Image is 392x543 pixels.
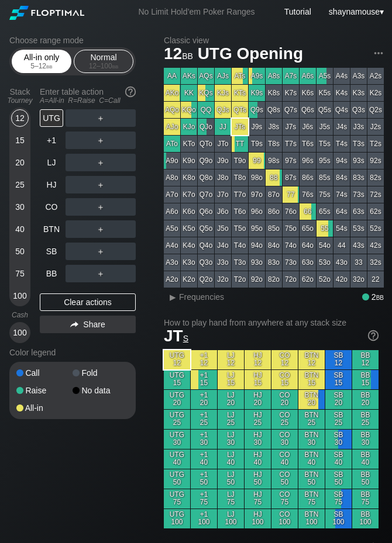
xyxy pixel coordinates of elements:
[333,254,350,271] div: 43o
[329,7,380,16] span: shaynamouse
[300,68,316,84] div: A6s
[283,170,299,186] div: 87s
[333,119,350,135] div: J4s
[164,102,180,118] div: AQo
[191,350,217,369] div: +1 12
[46,62,53,70] span: bb
[16,386,73,395] div: Raise
[232,68,248,84] div: ATs
[352,449,379,469] div: BB 40
[198,68,214,84] div: AQs
[249,220,265,237] div: 95o
[11,220,29,238] div: 40
[333,271,350,288] div: 42o
[333,153,350,169] div: 94s
[298,410,325,429] div: BTN 25
[300,237,316,254] div: 64o
[164,153,180,169] div: A9o
[298,469,325,489] div: BTN 50
[249,186,265,203] div: 97o
[249,271,265,288] div: 92o
[181,237,197,254] div: K4o
[350,186,367,203] div: 73s
[350,237,367,254] div: 43s
[79,62,128,70] div: 12 – 100
[333,220,350,237] div: 54s
[73,369,129,377] div: Fold
[283,102,299,118] div: Q7s
[40,82,136,109] div: Enter table action
[317,136,333,152] div: T5s
[218,350,244,369] div: LJ 12
[271,390,298,409] div: CO 20
[300,254,316,271] div: 63o
[283,271,299,288] div: 72o
[317,203,333,220] div: 65s
[183,331,188,344] span: s
[40,96,136,105] div: A=All-in R=Raise C=Call
[164,68,180,84] div: AA
[350,254,367,271] div: 33
[164,186,180,203] div: A7o
[317,254,333,271] div: 53o
[181,68,197,84] div: AKs
[198,136,214,152] div: QTo
[325,430,352,449] div: SB 30
[249,85,265,101] div: K9s
[367,271,384,288] div: 22
[317,186,333,203] div: 75s
[215,153,231,169] div: J9o
[164,449,190,469] div: UTG 40
[66,154,136,171] div: ＋
[164,327,188,345] span: JT
[350,102,367,118] div: Q3s
[66,265,136,282] div: ＋
[11,287,29,305] div: 100
[164,318,379,327] h2: How to play hand from anywhere at any stack size
[266,237,282,254] div: 84o
[9,343,136,362] div: Color legend
[249,170,265,186] div: 98o
[164,469,190,489] div: UTG 50
[164,489,190,509] div: UTG 75
[198,237,214,254] div: Q4o
[191,410,217,429] div: +1 25
[325,449,352,469] div: SB 40
[350,136,367,152] div: T3s
[245,449,271,469] div: HJ 40
[367,68,384,84] div: A2s
[376,292,384,302] span: bb
[317,237,333,254] div: 54o
[367,136,384,152] div: T2s
[181,271,197,288] div: K2o
[352,370,379,389] div: BB 15
[333,102,350,118] div: Q4s
[283,153,299,169] div: 97s
[17,62,66,70] div: 5 – 12
[266,119,282,135] div: J8s
[271,350,298,369] div: CO 12
[271,469,298,489] div: CO 50
[300,119,316,135] div: J6s
[367,220,384,237] div: 52s
[266,136,282,152] div: T8s
[66,220,136,238] div: ＋
[191,469,217,489] div: +1 50
[266,153,282,169] div: 98s
[232,136,248,152] div: TT
[298,350,325,369] div: BTN 12
[350,271,367,288] div: 32o
[232,85,248,101] div: KTs
[181,220,197,237] div: K5o
[271,370,298,389] div: CO 15
[333,237,350,254] div: 44
[164,509,190,528] div: UTG 100
[300,102,316,118] div: Q6s
[245,370,271,389] div: HJ 15
[249,254,265,271] div: 93o
[9,36,136,45] h2: Choose range mode
[181,153,197,169] div: K9o
[198,85,214,101] div: KQs
[181,85,197,101] div: KK
[271,430,298,449] div: CO 30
